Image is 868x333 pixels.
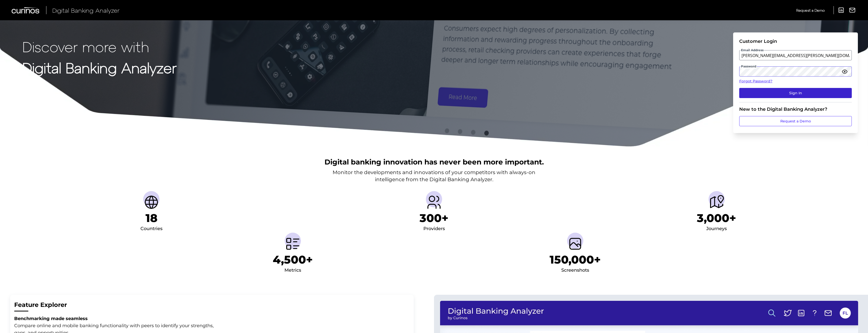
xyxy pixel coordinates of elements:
h1: 18 [146,211,157,225]
span: Password [740,64,757,68]
span: Request a Demo [796,8,825,12]
img: Screenshots [567,236,583,252]
div: Screenshots [561,266,589,274]
img: Metrics [285,236,301,252]
strong: Digital Banking Analyzer [22,59,177,76]
a: Request a Demo [796,6,825,14]
h1: 300+ [420,211,448,225]
strong: Benchmarking made seamless [14,316,88,321]
img: Providers [426,194,442,210]
p: Monitor the developments and innovations of your competitors with always-on intelligence from the... [333,169,535,183]
div: Metrics [284,266,301,274]
div: Customer Login [739,39,852,44]
img: Journeys [709,194,725,210]
h1: 4,500+ [273,253,313,266]
img: Curinos [12,7,40,13]
img: Countries [143,194,159,210]
div: Journeys [706,225,727,233]
span: Digital Banking Analyzer [52,7,120,14]
p: Discover more with [22,39,177,54]
div: New to the Digital Banking Analyzer? [739,106,852,112]
h2: Digital banking innovation has never been more important. [324,157,544,167]
div: Providers [423,225,445,233]
h2: Feature Explorer [14,301,410,309]
span: Email Address [740,48,764,52]
div: Countries [140,225,162,233]
button: Sign In [739,88,852,98]
h1: 3,000+ [697,211,736,225]
a: Request a Demo [739,116,852,126]
h1: 150,000+ [550,253,601,266]
a: Forgot Password? [739,79,852,84]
